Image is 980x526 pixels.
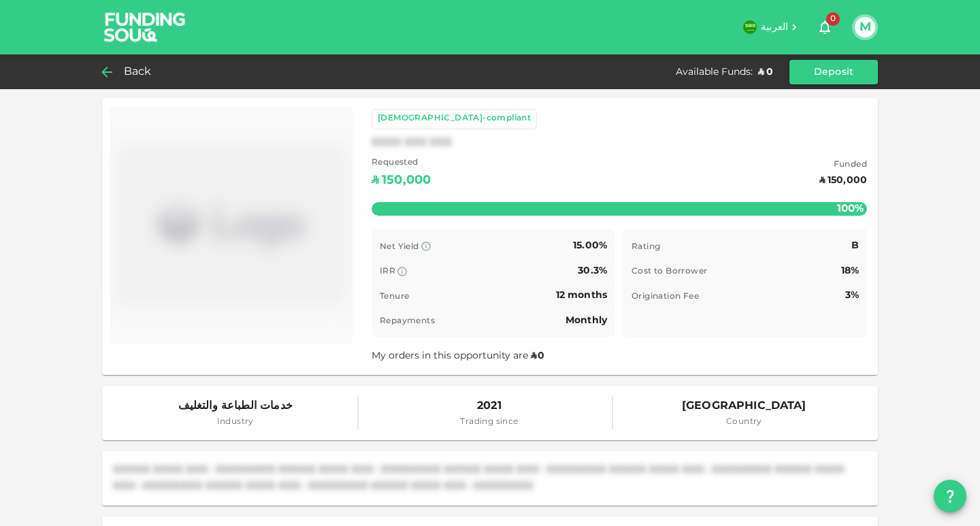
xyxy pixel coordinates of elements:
[573,241,607,250] span: 15.00%
[178,416,293,429] span: Industry
[682,416,806,429] span: Country
[531,351,536,361] span: ʢ
[538,351,544,361] span: 0
[632,267,707,276] span: Cost to Borrower
[761,22,788,32] span: العربية
[113,462,867,495] div: XXXXX XXXX XXX : XXXXXXXX XXXXX XXXX XXX : XXXXXXXX XXXXX XXXX XXX : XXXXXXXX XXXXX XXXX XXX : XX...
[460,416,518,429] span: Trading since
[372,351,546,361] span: My orders in this opportunity are
[789,60,878,84] button: Deposit
[460,397,518,416] span: 2021
[934,480,966,512] button: question
[826,12,840,26] span: 0
[811,14,838,41] button: 0
[124,63,152,82] span: Back
[758,65,773,79] div: ʢ 0
[841,266,859,276] span: 18%
[743,20,757,34] img: flag-sa.b9a346574cdc8950dd34b50780441f57.svg
[632,293,699,301] span: Origination Fee
[178,397,293,416] span: خدمات الطباعة والتغليف
[116,112,347,339] img: Marketplace Logo
[380,243,419,251] span: Net Yield
[380,293,409,301] span: Tenure
[578,266,607,276] span: 30.3%
[819,159,867,172] span: Funded
[372,157,431,170] span: Requested
[380,317,435,325] span: Repayments
[378,112,531,126] div: [DEMOGRAPHIC_DATA]-compliant
[556,291,607,300] span: 12 months
[566,316,607,325] span: Monthly
[380,267,395,276] span: IRR
[676,65,753,79] div: Available Funds :
[845,291,859,300] span: 3%
[682,397,806,416] span: [GEOGRAPHIC_DATA]
[851,241,859,250] span: B
[855,17,875,37] button: M
[372,135,452,151] div: XXXX XXX XXX
[632,243,660,251] span: Rating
